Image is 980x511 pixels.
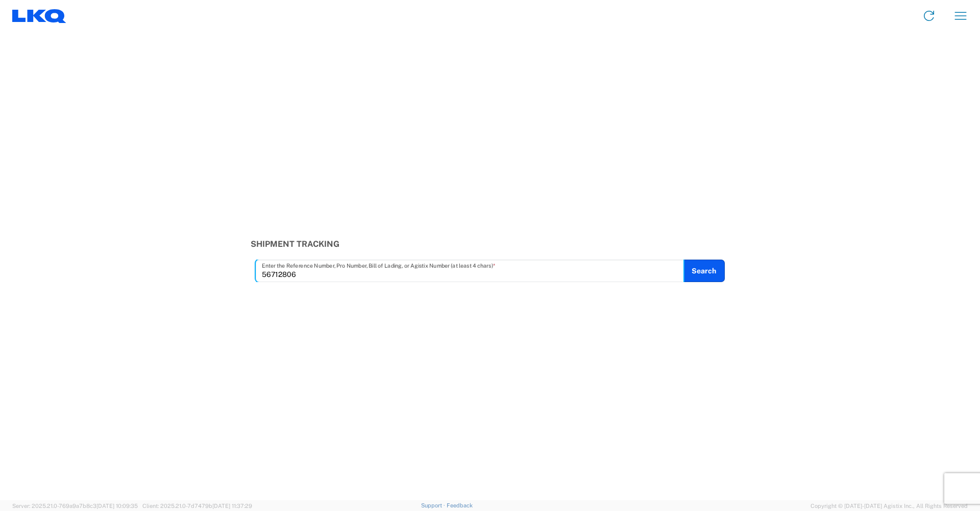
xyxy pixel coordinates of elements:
[96,503,138,509] span: [DATE] 10:09:35
[12,503,138,509] span: Server: 2025.21.0-769a9a7b8c3
[251,239,730,249] h3: Shipment Tracking
[447,502,473,508] a: Feedback
[811,501,968,510] span: Copyright © [DATE]-[DATE] Agistix Inc., All Rights Reserved
[683,260,725,282] button: Search
[142,503,252,509] span: Client: 2025.21.0-7d7479b
[421,502,447,508] a: Support
[212,503,252,509] span: [DATE] 11:37:29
